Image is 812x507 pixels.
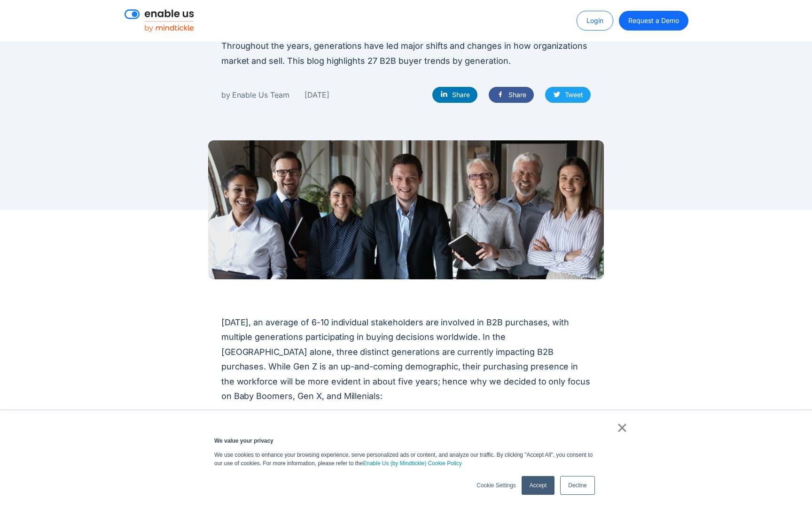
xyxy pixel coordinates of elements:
a: Tweet [545,87,591,103]
p: [DATE], an average of 6-10 individual stakeholders are involved in B2B purchases, with multiple g... [221,315,591,404]
p: We use cookies to enhance your browsing experience, serve personalized ads or content, and analyz... [214,451,598,468]
div: Enable Us Team [232,89,289,101]
div: by [221,89,230,101]
p: Throughout the years, generations have led major shifts and changes in how organizations market a... [221,38,591,68]
strong: We value your privacy [214,438,273,444]
a: Share [432,87,477,103]
a: Cookie Settings [476,481,515,490]
a: Decline [560,476,595,495]
a: Accept [522,476,554,495]
a: Enable Us (by Mindtickle) Cookie Policy [363,459,462,468]
div: [DATE] [304,89,329,101]
a: Request a Demo [619,11,688,31]
a: Share [489,87,534,103]
a: Login [577,11,613,31]
a: × [617,423,628,432]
